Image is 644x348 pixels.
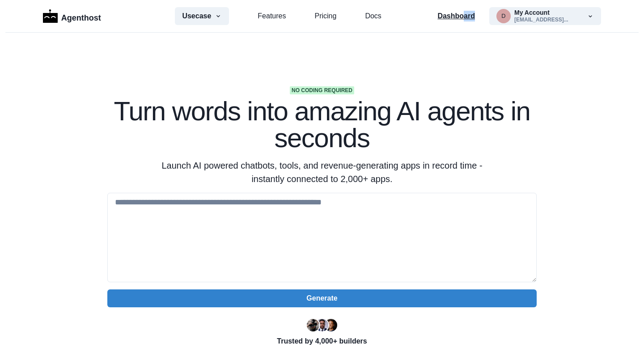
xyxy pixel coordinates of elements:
a: Pricing [314,11,336,21]
h1: Turn words into amazing AI agents in seconds [107,98,537,152]
button: Generate [107,289,537,307]
a: Dashboard [437,11,475,21]
span: No coding required [290,86,354,94]
button: Usecase [175,7,229,25]
button: didibullardz@gmail.comMy Account[EMAIL_ADDRESS]... [489,7,601,25]
p: Launch AI powered chatbots, tools, and revenue-generating apps in record time - instantly connect... [150,159,494,186]
img: Kent Dodds [325,319,337,331]
img: Logo [43,9,58,23]
p: Trusted by 4,000+ builders [107,336,537,347]
img: Ryan Florence [307,319,319,331]
a: LogoAgenthost [43,8,101,24]
p: Agenthost [61,8,101,24]
img: Segun Adebayo [316,319,328,331]
a: Docs [365,11,381,21]
a: Features [258,11,286,21]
